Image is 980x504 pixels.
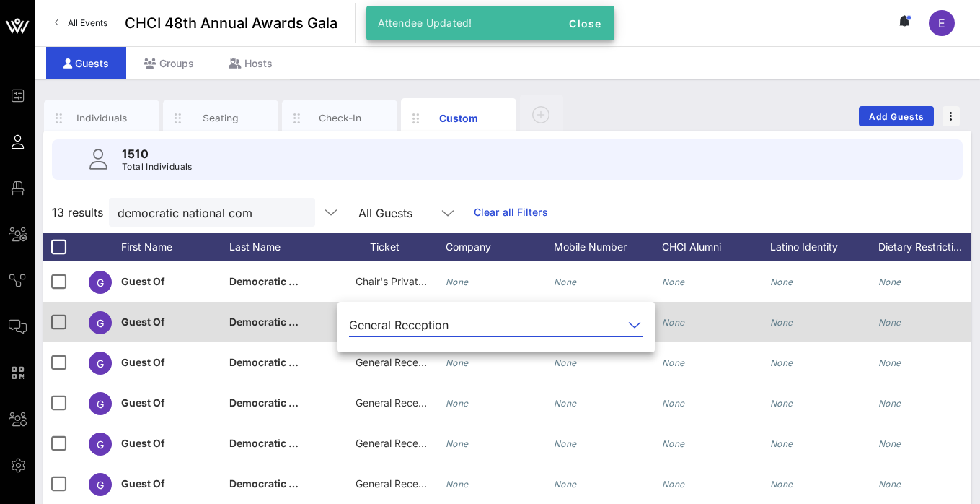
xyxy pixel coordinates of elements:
[229,396,387,409] span: Democratic National Committee
[229,356,387,368] span: Democratic National Committee
[662,277,685,287] i: None
[229,437,387,449] span: Democratic National Committee
[770,398,793,409] i: None
[356,275,474,287] span: Chair's Private Reception
[356,477,442,490] span: General Reception
[878,277,901,287] i: None
[446,479,469,490] i: None
[70,111,134,125] div: Individuals
[378,17,472,29] span: Attendee Updated!
[446,233,554,261] div: Company
[121,275,165,287] span: Guest Of
[662,438,685,449] i: None
[662,479,685,490] i: None
[349,318,449,331] div: General Reception
[770,277,793,287] i: None
[126,47,211,79] div: Groups
[46,47,126,79] div: Guests
[770,233,878,261] div: Latino Identity
[121,233,229,261] div: First Name
[554,479,577,490] i: None
[229,275,387,287] span: Democratic National Committee
[122,145,193,162] p: 1510
[350,198,465,227] div: All Guests
[662,398,685,409] i: None
[97,277,104,289] span: G
[97,479,104,491] span: G
[349,313,643,336] div: General Reception
[356,437,442,449] span: General Reception
[770,438,793,449] i: None
[427,110,491,126] div: Custom
[52,204,103,221] span: 13 results
[770,317,793,328] i: None
[121,316,165,328] span: Guest Of
[229,233,337,261] div: Last Name
[554,438,577,449] i: None
[125,12,337,34] span: CHCI 48th Annual Awards Gala
[189,111,253,125] div: Seating
[929,10,955,36] div: E
[878,357,901,368] i: None
[554,277,577,287] i: None
[446,277,469,287] i: None
[568,17,603,30] span: Close
[770,357,793,368] i: None
[97,438,104,451] span: G
[878,317,901,328] i: None
[97,357,104,370] span: G
[662,317,685,328] i: None
[446,398,469,409] i: None
[121,396,165,409] span: Guest Of
[121,437,165,449] span: Guest Of
[68,17,107,28] span: All Events
[938,16,945,30] span: E
[211,47,290,79] div: Hosts
[97,398,104,410] span: G
[446,357,469,368] i: None
[229,477,387,490] span: Democratic National Committee
[358,207,412,220] div: All Guests
[878,438,901,449] i: None
[121,477,165,490] span: Guest Of
[554,233,662,261] div: Mobile Number
[308,111,372,125] div: Check-In
[662,233,770,261] div: CHCI Alumni
[878,398,901,409] i: None
[97,317,104,329] span: G
[554,357,577,368] i: None
[878,479,901,490] i: None
[859,106,934,126] button: Add Guests
[446,438,469,449] i: None
[121,356,165,368] span: Guest Of
[229,316,387,328] span: Democratic National Committee
[770,479,793,490] i: None
[356,356,442,368] span: General Reception
[662,357,685,368] i: None
[474,204,548,220] a: Clear all Filters
[554,398,577,409] i: None
[337,233,446,261] div: Ticket
[46,12,116,35] a: All Events
[122,160,193,174] p: Total Individuals
[356,396,442,409] span: General Reception
[868,111,925,122] span: Add Guests
[562,10,609,36] button: Close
